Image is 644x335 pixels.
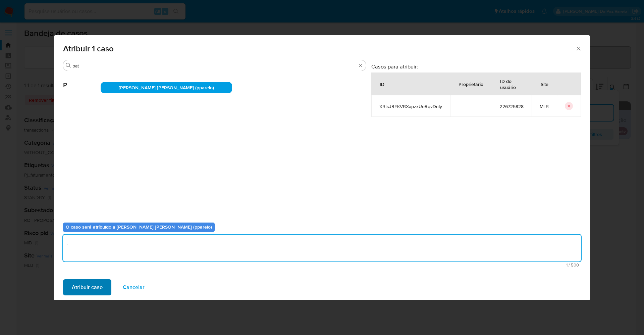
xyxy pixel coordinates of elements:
span: [PERSON_NAME] [PERSON_NAME] (pparelo) [119,84,214,91]
div: [PERSON_NAME] [PERSON_NAME] (pparelo) [101,82,232,93]
div: Site [533,76,556,92]
div: Proprietário [450,76,491,92]
span: P [63,71,101,89]
span: 226725828 [500,103,524,109]
h3: Casos para atribuir: [371,63,581,70]
textarea: . [63,235,581,261]
span: Atribuir caso [72,280,103,295]
span: Cancelar [123,280,145,295]
button: Borrar [358,63,363,68]
div: ID do usuário [492,73,531,95]
span: MLB [540,103,549,109]
button: icon-button [565,102,573,110]
div: assign-modal [54,35,590,300]
span: Atribuir 1 caso [63,45,575,53]
span: XBtsJRFKVBXapzxUoRqvDnIy [379,103,442,109]
b: O caso será atribuído a [PERSON_NAME] [PERSON_NAME] (pparelo) [66,224,212,230]
button: Fechar a janela [575,45,581,51]
span: Máximo 500 caracteres [65,263,579,267]
button: Atribuir caso [63,279,111,295]
input: Analista de pesquisa [72,63,357,69]
button: Cancelar [114,279,153,295]
button: Buscar [66,63,71,68]
div: ID [372,76,392,92]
